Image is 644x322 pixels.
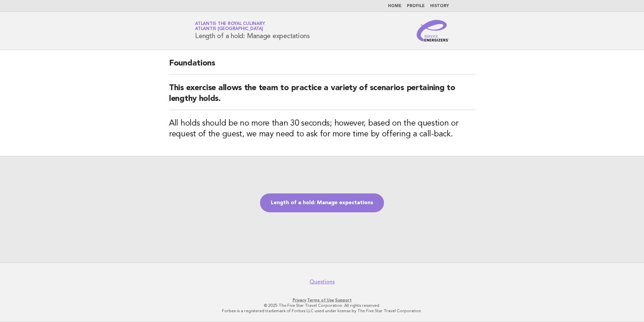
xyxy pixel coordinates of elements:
[307,298,334,302] a: Terms of Use
[388,4,401,8] a: Home
[335,298,352,302] a: Support
[195,22,310,39] h1: Length of a hold: Manage expectations
[195,27,263,31] span: Atlantis [GEOGRAPHIC_DATA]
[116,308,528,314] p: Forbes is a registered trademark of Forbes LLC used under license by The Five Star Travel Corpora...
[260,193,384,212] a: Length of a hold: Manage expectations
[407,4,425,8] a: Profile
[169,118,475,140] h3: All holds should be no more than 30 seconds; however, based on the question or request of the gue...
[169,83,475,110] h2: This exercise allows the team to practice a variety of scenarios pertaining to lengthy holds.
[116,297,528,303] p: · ·
[169,58,475,75] h2: Foundations
[430,4,449,8] a: History
[195,22,265,31] a: Atlantis the Royal CulinaryAtlantis [GEOGRAPHIC_DATA]
[293,298,306,302] a: Privacy
[417,20,449,42] img: Service Energizers
[310,278,335,285] a: Questions
[116,303,528,308] p: © 2025 The Five Star Travel Corporation. All rights reserved.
